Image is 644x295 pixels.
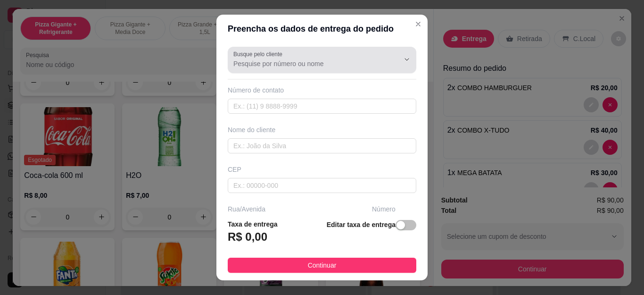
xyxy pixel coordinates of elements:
span: Continuar [308,260,337,270]
header: Preencha os dados de entrega do pedido [216,15,428,43]
strong: Taxa de entrega [228,220,278,228]
div: Nome do cliente [228,125,416,135]
input: Busque pelo cliente [233,59,384,68]
div: Rua/Avenida [228,204,368,214]
input: Ex.: João da Silva [228,138,416,153]
input: Ex.: 00000-000 [228,178,416,193]
input: Ex.: (11) 9 8888-9999 [228,99,416,114]
button: Close [411,17,426,32]
div: Número de contato [228,85,416,95]
h3: R$ 0,00 [228,229,267,244]
button: Continuar [228,258,416,273]
button: Show suggestions [399,52,414,67]
strong: Editar taxa de entrega [327,221,396,228]
div: Número [372,204,416,214]
div: CEP [228,165,416,174]
label: Busque pelo cliente [233,50,286,58]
